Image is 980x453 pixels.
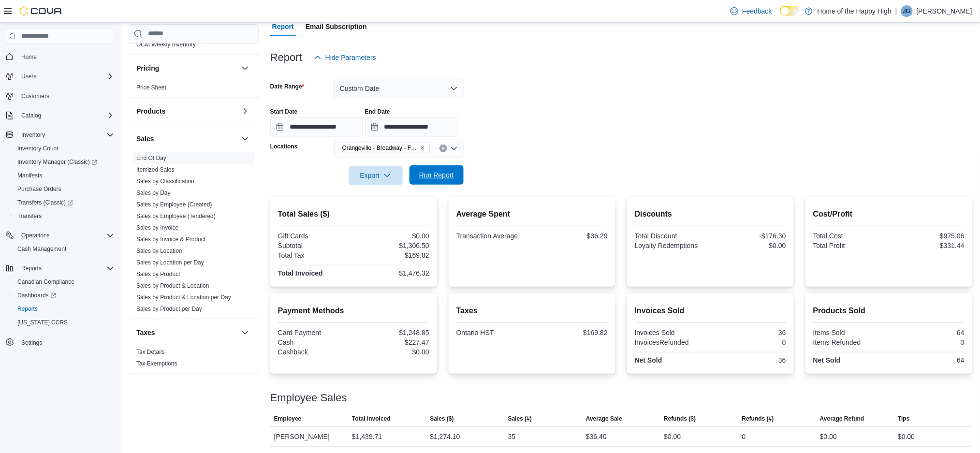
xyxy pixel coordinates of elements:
[10,242,118,256] button: Cash Management
[742,431,746,442] div: 0
[136,235,205,243] span: Sales by Invoice & Product
[136,270,180,278] span: Sales by Product
[14,210,114,222] span: Transfers
[813,232,887,240] div: Total Cost
[2,50,118,64] button: Home
[17,305,38,313] span: Reports
[136,189,171,197] span: Sales by Day
[10,275,118,289] button: Canadian Compliance
[270,83,305,90] label: Date Range
[17,230,114,241] span: Operations
[635,208,786,220] h2: Discounts
[635,305,786,317] h2: Invoices Sold
[136,306,202,312] a: Sales by Product per Day
[891,329,965,336] div: 64
[129,39,259,54] div: OCM
[586,431,607,442] div: $36.40
[136,271,180,278] a: Sales by Product
[534,329,608,336] div: $169.82
[21,232,50,239] span: Operations
[136,328,155,337] h3: Taxes
[17,110,45,121] button: Catalog
[419,170,454,180] span: Run Report
[136,294,231,301] a: Sales by Product & Location per Day
[21,53,37,61] span: Home
[278,305,429,317] h2: Payment Methods
[818,5,892,17] p: Home of the Happy High
[17,337,46,349] a: Settings
[14,156,101,168] a: Inventory Manager (Classic)
[14,303,114,315] span: Reports
[17,90,114,102] span: Customers
[355,251,429,259] div: $169.82
[820,431,837,442] div: $0.00
[270,117,363,137] input: Press the down key to open a popover containing a calendar.
[813,356,841,364] strong: Net Sold
[895,5,897,17] p: |
[712,356,786,364] div: 36
[10,209,118,223] button: Transfers
[274,415,302,423] span: Employee
[742,6,772,16] span: Feedback
[136,63,159,73] h3: Pricing
[712,232,786,240] div: -$176.30
[239,133,251,145] button: Sales
[136,259,204,266] a: Sales by Location per Day
[17,199,73,206] span: Transfers (Classic)
[17,90,53,102] a: Customers
[278,232,352,240] div: Gift Cards
[17,71,40,82] button: Users
[306,17,367,36] span: Email Subscription
[2,128,118,142] button: Inventory
[508,431,516,442] div: 35
[136,84,166,91] span: Price Sheet
[14,183,65,195] a: Purchase Orders
[10,142,118,155] button: Inventory Count
[430,431,460,442] div: $1,274.10
[310,48,380,67] button: Hide Parameters
[456,208,608,220] h2: Average Spent
[136,213,216,219] a: Sales by Employee (Tendered)
[365,117,458,137] input: Press the down key to open a popover containing a calendar.
[14,303,42,315] a: Reports
[635,329,709,336] div: Invoices Sold
[635,242,709,249] div: Loyalty Redemptions
[727,1,775,21] a: Feedback
[10,155,118,169] a: Inventory Manager (Classic)
[136,259,204,266] span: Sales by Location per Day
[14,290,60,301] a: Dashboards
[635,356,662,364] strong: Net Sold
[349,166,403,185] button: Export
[456,329,530,336] div: Ontario HST
[272,17,294,36] span: Report
[456,305,608,317] h2: Taxes
[813,338,887,346] div: Items Refunded
[891,242,965,249] div: $331.44
[2,109,118,122] button: Catalog
[14,143,114,154] span: Inventory Count
[278,208,429,220] h2: Total Sales ($)
[136,63,237,73] button: Pricing
[129,346,259,373] div: Taxes
[14,210,45,222] a: Transfers
[334,79,464,98] button: Custom Date
[410,165,464,185] button: Run Report
[17,245,66,253] span: Cash Management
[14,317,72,328] a: [US_STATE] CCRS
[903,5,910,17] span: JG
[136,84,166,91] a: Price Sheet
[136,282,209,290] span: Sales by Product & Location
[17,336,114,348] span: Settings
[136,224,178,231] a: Sales by Invoice
[901,5,913,17] div: James Guzzo
[21,264,42,272] span: Reports
[136,293,231,301] span: Sales by Product & Location per Day
[635,338,709,346] div: InvoicesRefunded
[2,70,118,83] button: Users
[136,154,166,162] span: End Of Day
[17,110,114,121] span: Catalog
[14,276,114,288] span: Canadian Compliance
[136,166,175,174] span: Itemized Sales
[129,152,259,319] div: Sales
[239,327,251,338] button: Taxes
